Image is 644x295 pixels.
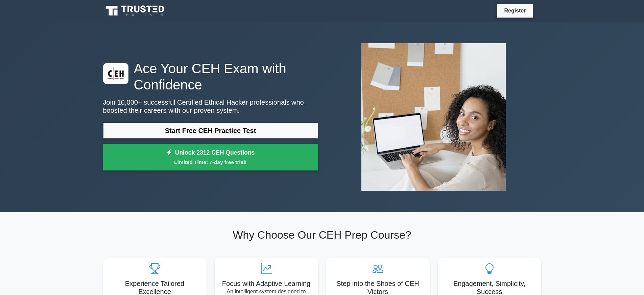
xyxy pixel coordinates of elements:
[103,123,318,139] a: Start Free CEH Practice Test
[220,279,313,288] h5: Focus with Adaptive Learning
[103,60,318,93] h1: Ace Your CEH Exam with Confidence
[500,6,530,15] a: Register
[112,158,310,166] small: Limited Time: 7-day free trial!
[103,98,318,114] p: Join 10,000+ successful Certified Ethical Hacker professionals who boosted their careers with our...
[103,229,541,241] h2: Why Choose Our CEH Prep Course?
[103,144,318,171] a: Unlock 2312 CEH QuestionsLimited Time: 7-day free trial!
